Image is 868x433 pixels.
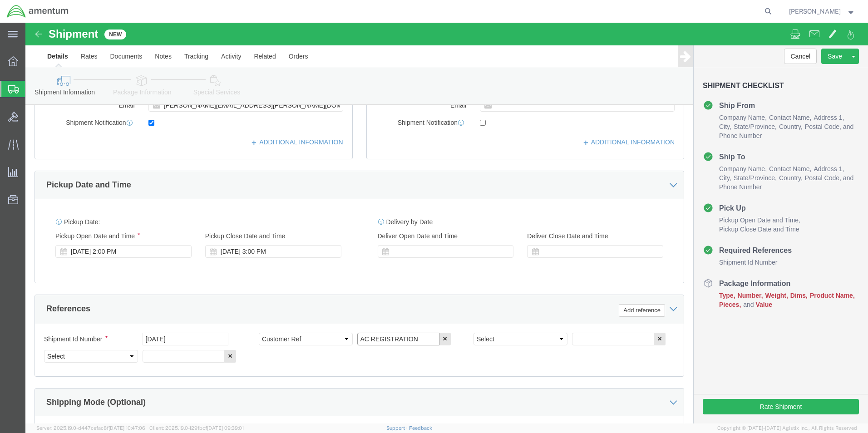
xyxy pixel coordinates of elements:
span: Copyright © [DATE]-[DATE] Agistix Inc., All Rights Reserved [717,424,857,432]
span: [DATE] 10:47:06 [108,425,145,431]
a: Feedback [409,425,432,431]
span: [DATE] 09:39:01 [207,425,244,431]
iframe: FS Legacy Container [25,23,868,423]
span: Rosemarie Coey [789,6,841,16]
a: Support [386,425,409,431]
span: Client: 2025.19.0-129fbcf [149,425,244,431]
button: [PERSON_NAME] [789,6,856,17]
span: Server: 2025.19.0-d447cefac8f [36,425,145,431]
img: logo [6,5,69,18]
